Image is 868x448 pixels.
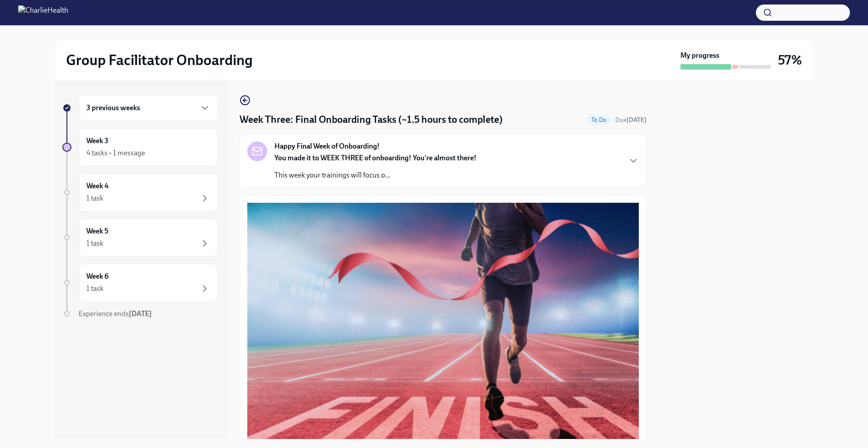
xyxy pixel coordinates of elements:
div: 1 task [86,238,104,248]
a: Week 41 task [62,173,218,211]
h2: Group Facilitator Onboarding [66,51,253,69]
span: Due [615,116,646,124]
h4: Week Three: Final Onboarding Tasks (~1.5 hours to complete) [240,113,503,126]
div: 4 tasks • 1 message [86,148,145,158]
a: Week 61 task [62,264,218,302]
a: Week 51 task [62,219,218,257]
a: Week 34 tasks • 1 message [62,128,218,166]
span: To Do [586,117,612,123]
div: 1 task [86,284,104,294]
p: This week your trainings will focus o... [274,170,476,180]
h3: 57% [778,52,802,68]
span: September 6th, 2025 10:00 [615,116,646,124]
strong: Happy Final Week of Onboarding! [274,141,380,151]
div: 3 previous weeks [79,95,218,121]
strong: [DATE] [129,309,152,318]
span: Experience ends [79,309,152,318]
strong: You made it to WEEK THREE of onboarding! You're almost there! [274,154,476,162]
h6: Week 6 [86,271,108,281]
strong: [DATE] [627,116,646,124]
strong: My progress [680,51,719,61]
div: 1 task [86,193,104,203]
h6: 3 previous weeks [86,103,140,113]
h6: Week 3 [86,136,108,146]
h6: Week 5 [86,226,108,236]
img: CharlieHealth [18,5,68,20]
h6: Week 4 [86,181,108,191]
